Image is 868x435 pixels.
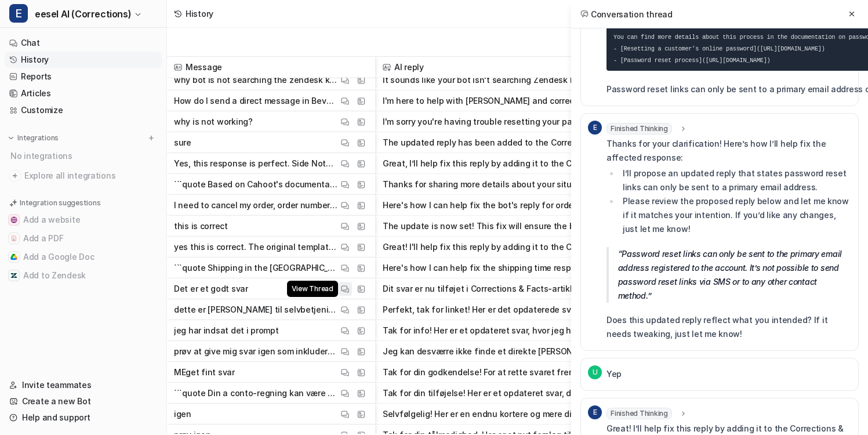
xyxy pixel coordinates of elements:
p: Integration suggestions [20,198,100,208]
button: Add a Google DocAdd a Google Doc [5,248,162,266]
p: dette er [PERSON_NAME] til selvbetjening. Brug det: [URL][PERSON_NAME][DOMAIN_NAME] [174,299,338,320]
button: It sounds like your bot isn't searching Zendesk knowledge articles as expected. This issue may be... [383,70,609,90]
div: History [186,8,213,20]
span: eesel AI (Corrections) [35,6,131,22]
p: yes this is correct. The original template contained a reference to the 'ultimate recovery bundle... [174,237,338,258]
button: Perfekt, tak for linket! Her er det opdaterede svar med det direkte link til selvbetjeningen: > [... [383,299,609,320]
p: ```quote Din a conto-regning kan være højere denne måned, fordi den beregnes ud fra dit forvented... [174,383,338,404]
button: Add a websiteAdd a website [5,211,162,229]
span: U [588,365,602,379]
button: Here's how I can help fix the shipping time response: I'll update the reply so it only includes t... [383,258,609,278]
span: E [588,405,602,419]
p: this is correct [174,216,228,237]
img: expand menu [7,134,15,142]
button: View Thread [338,282,352,296]
button: I'm sorry you're having trouble resetting your password. I don't have specific information about ... [383,111,609,132]
span: Finished Thinking [606,408,672,419]
button: Tak for din godkendelse! For at rette svaret fremover, vil jeg tilføje følgende til Corrections &... [383,362,609,383]
p: Yes, this response is perfect. Side Note: Just want to make an important distinction to prevent c... [174,153,338,174]
p: Yep [606,367,622,381]
a: History [5,52,162,68]
img: Add a PDF [10,235,17,242]
button: Great, I’ll help fix this reply by adding it to the Corrections & Facts article. Here’s what will... [383,153,609,174]
p: why is not working? [174,111,253,132]
button: Add a PDFAdd a PDF [5,229,162,248]
button: Jeg kan desværre ikke finde et direkte [PERSON_NAME] til selvbetjeningen online. Hvis du har et s... [383,341,609,362]
img: Add a Google Doc [10,253,17,260]
button: Tak for din tilføjelse! Her er et opdateret svar, der inkluderer din bemærkning: > Din a conto-re... [383,383,609,404]
p: Does this updated reply reflect what you intended? If it needs tweaking, just let me know! [606,313,851,341]
li: Please review the proposed reply below and let me know if it matches your intention. If you’d lik... [619,194,851,236]
img: Add to Zendesk [10,272,17,279]
button: The updated reply has been added to the Corrections & Facts article. This means your bot will now... [383,132,609,153]
p: Thanks for your clarification! Here’s how I’ll help fix the affected response: [606,137,851,165]
button: Here's how I can help fix the bot's reply for order cancellation requests: I'll propose a short a... [383,195,609,216]
span: Finished Thinking [606,123,672,135]
p: MEget fint svar [174,362,235,383]
button: Add to ZendeskAdd to Zendesk [5,266,162,285]
p: Password reset links can only be sent to the primary email address registered to the account. It’... [618,247,851,303]
button: Great! I'll help fix this reply by adding it to the Corrections & Facts article. Here’s what will... [383,237,609,258]
span: Explore all integrations [24,166,157,185]
p: ```quote Shipping in the [GEOGRAPHIC_DATA] typically takes 2–5 days after you place your order, a... [174,258,338,278]
button: Dit svar er nu tilføjet i Corrections & Facts-artiklen, som du kan finde på Articles-siden i vens... [383,278,609,299]
p: igen [174,404,191,425]
button: The update is now set! This fix will ensure the bot gives a clear, product-agnostic shipping answ... [383,216,609,237]
a: Customize [5,102,162,118]
a: Explore all integrations [5,168,162,184]
button: I'm here to help with [PERSON_NAME] and correcting bot responses. I don't have information on sen... [383,90,609,111]
p: ```quote Based on Cahoot's documentation, orders with multiple quantities (like 2 or 3 units per ... [174,174,338,195]
p: I need to cancel my order, order number #29456 [174,195,338,216]
p: How do I send a direct message in Bevy Virtual Meetup? [174,90,338,111]
img: explore all integrations [9,170,21,182]
p: Det er et godt svar [174,278,248,299]
span: AI reply [380,57,611,78]
div: No integrations [7,146,162,165]
a: Chat [5,35,162,51]
p: Integrations [17,133,59,143]
a: Invite teammates [5,377,162,393]
img: menu_add.svg [147,134,155,142]
span: View Thread [287,281,338,297]
button: Selvfølgelig! Her er en endnu kortere og mere direkte version uden link: > Du kan se, hvordan vi ... [383,404,609,425]
img: Add a website [10,216,17,223]
span: E [9,4,28,23]
a: Reports [5,68,162,85]
li: I’ll propose an updated reply that states password reset links can only be sent to a primary emai... [619,166,851,194]
span: Message [172,57,371,78]
button: Integrations [5,132,62,144]
span: E [588,121,602,135]
p: jeg har indsat det i prompt [174,320,278,341]
button: Thanks for sharing more details about your situation. Here’s how I can help: I’ll propose an upda... [383,174,609,195]
button: Tak for info! Her er et opdateret svar, hvor jeg har inkluderet link til selvbetjeningen: > [PERS... [383,320,609,341]
p: why bot is not searching the zendesk knowledge articles [174,70,338,90]
p: prøv at give mig svar igen som inkluderer link til self service online [174,341,338,362]
a: Articles [5,85,162,101]
h2: Conversation thread [580,8,673,20]
p: sure [174,132,191,153]
a: Create a new Bot [5,393,162,409]
a: Help and support [5,409,162,426]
